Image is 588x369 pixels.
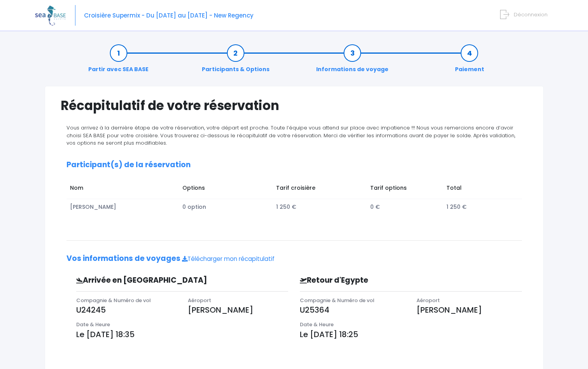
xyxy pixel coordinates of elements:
span: Compagnie & Numéro de vol [300,297,374,304]
td: Nom [66,180,179,199]
span: Date & Heure [76,321,110,328]
td: Tarif options [366,180,443,199]
td: 1 250 € [443,199,514,215]
span: Croisière Supermix - Du [DATE] au [DATE] - New Regency [84,11,254,19]
td: 0 € [366,199,443,215]
a: Télécharger mon récapitulatif [182,255,275,263]
a: Partir avec SEA BASE [84,49,152,73]
span: Date & Heure [300,321,334,328]
span: Compagnie & Numéro de vol [76,297,151,304]
td: Tarif croisière [273,180,367,199]
h3: Retour d'Egypte [294,276,469,285]
td: 1 250 € [273,199,367,215]
h2: Vos informations de voyages [66,254,522,263]
span: 0 option [182,203,206,211]
td: Total [443,180,514,199]
p: Le [DATE] 18:35 [76,329,289,340]
p: [PERSON_NAME] [188,304,288,316]
a: Informations de voyage [312,49,392,73]
td: [PERSON_NAME] [66,199,179,215]
h2: Participant(s) de la réservation [66,161,522,170]
p: [PERSON_NAME] [416,304,521,316]
h1: Récapitulatif de votre réservation [61,98,528,113]
p: Le [DATE] 18:25 [300,329,522,340]
span: Vous arrivez à la dernière étape de votre réservation, votre départ est proche. Toute l’équipe vo... [66,124,515,147]
a: Paiement [451,49,488,73]
td: Options [178,180,272,199]
p: U25364 [300,304,405,316]
span: Aéroport [416,297,440,304]
h3: Arrivée en [GEOGRAPHIC_DATA] [70,276,238,285]
a: Participants & Options [198,49,273,73]
p: U24245 [76,304,177,316]
span: Déconnexion [514,11,548,18]
span: Aéroport [188,297,211,304]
